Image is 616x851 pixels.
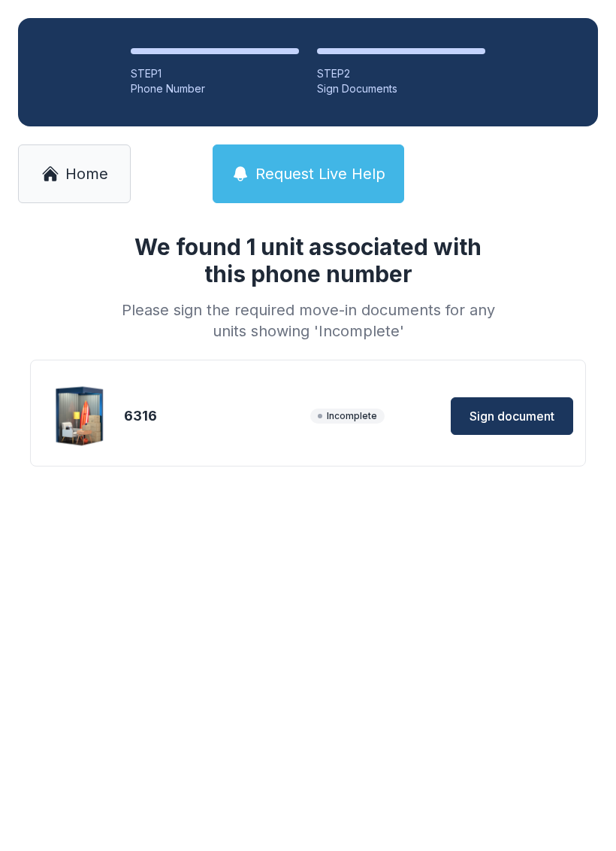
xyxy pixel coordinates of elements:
div: Sign Documents [317,81,485,96]
div: Phone Number [131,81,299,96]
span: Incomplete [310,409,385,424]
div: 6316 [124,406,304,427]
span: Home [65,163,108,184]
div: STEP 1 [131,66,299,81]
div: STEP 2 [317,66,485,81]
span: Request Live Help [255,163,385,184]
span: Sign document [470,407,554,425]
div: Please sign the required move-in documents for any units showing 'Incomplete' [116,299,500,342]
h1: We found 1 unit associated with this phone number [116,233,500,287]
